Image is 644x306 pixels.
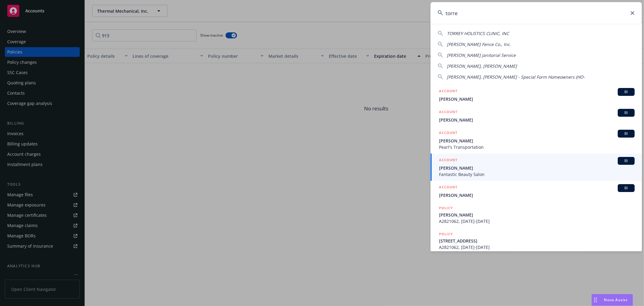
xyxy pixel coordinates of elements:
span: TORREY HOLISTICS CLINIC, INC [447,31,509,36]
a: POLICY[PERSON_NAME]A2821062, [DATE]-[DATE] [431,202,642,228]
span: A2821062, [DATE]-[DATE] [439,218,635,224]
span: [PERSON_NAME] [439,192,635,198]
span: BI [620,89,632,95]
div: Drag to move [592,294,599,306]
span: BI [620,110,632,116]
span: BI [620,158,632,164]
a: POLICY[STREET_ADDRESS]A2821062, [DATE]-[DATE] [431,228,642,254]
span: [PERSON_NAME], [PERSON_NAME] [447,63,517,69]
a: ACCOUNTBI[PERSON_NAME]Fantastic Beauty Salon [431,154,642,181]
h5: ACCOUNT [439,157,457,164]
a: ACCOUNTBI[PERSON_NAME] [431,106,642,126]
h5: ACCOUNT [439,130,457,137]
h5: ACCOUNT [439,184,457,191]
span: Nova Assist [604,297,628,302]
input: Search... [431,2,642,24]
h5: ACCOUNT [439,88,457,95]
h5: POLICY [439,231,453,237]
span: [PERSON_NAME] [439,138,635,144]
a: ACCOUNTBI[PERSON_NAME] [431,85,642,106]
a: ACCOUNTBI[PERSON_NAME]Pearl's Transportation [431,126,642,154]
span: BI [620,131,632,136]
span: [PERSON_NAME] [439,212,635,218]
span: [PERSON_NAME] [439,165,635,171]
span: [PERSON_NAME] Janitorial Service [447,52,516,58]
span: [PERSON_NAME] [439,117,635,123]
h5: ACCOUNT [439,109,457,116]
span: [STREET_ADDRESS] [439,238,635,244]
h5: POLICY [439,205,453,211]
span: [PERSON_NAME] Fence Co., Inc. [447,41,511,47]
span: A2821062, [DATE]-[DATE] [439,244,635,250]
span: BI [620,185,632,191]
span: [PERSON_NAME] [439,96,635,102]
span: [PERSON_NAME], [PERSON_NAME] - Special Form Homeowners (HO- [447,74,585,80]
span: Pearl's Transportation [439,144,635,150]
a: ACCOUNTBI[PERSON_NAME] [431,181,642,202]
span: Fantastic Beauty Salon [439,171,635,177]
button: Nova Assist [591,294,633,306]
